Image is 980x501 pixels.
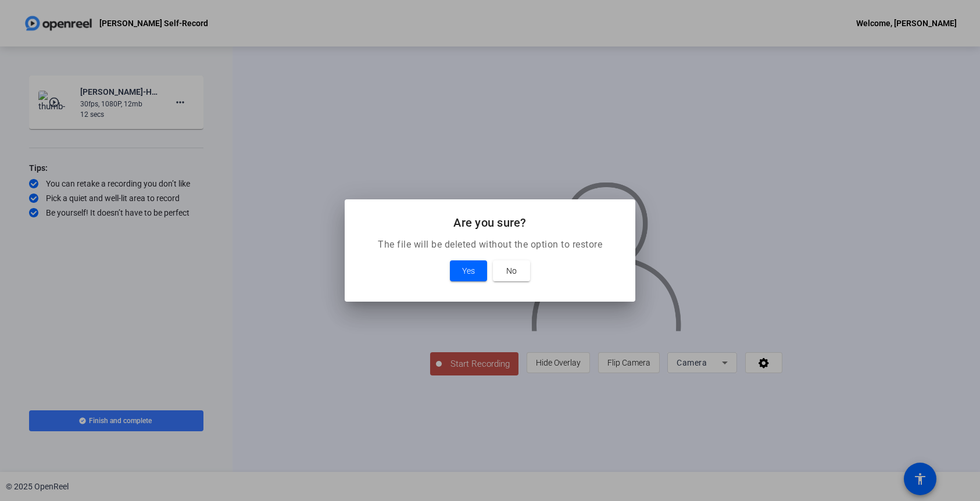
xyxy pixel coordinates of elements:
span: No [506,264,517,278]
h2: Are you sure? [359,213,621,232]
span: Yes [462,264,475,278]
button: Yes [450,260,487,281]
p: The file will be deleted without the option to restore [359,238,621,252]
button: No [493,260,530,281]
